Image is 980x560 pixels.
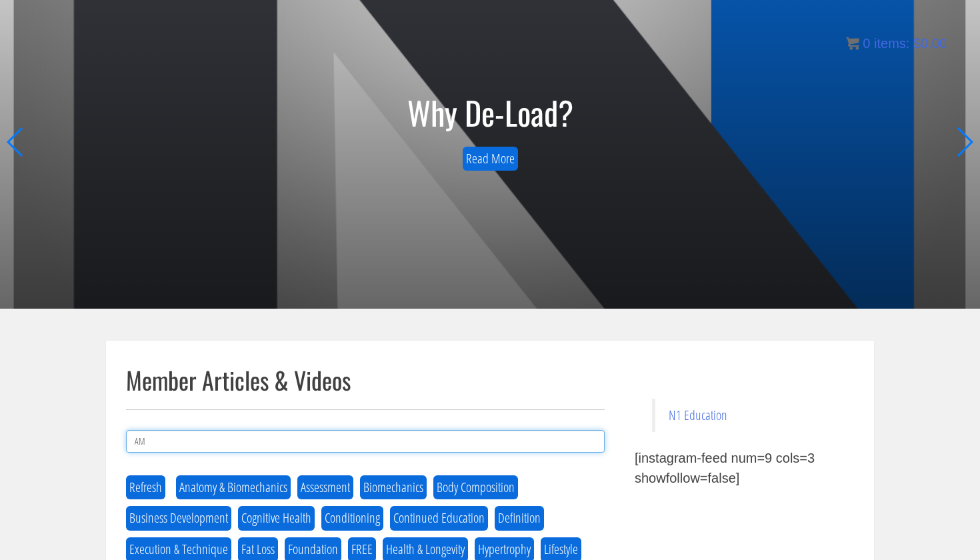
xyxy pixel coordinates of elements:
[846,36,947,51] a: 0 items: $0.00
[913,36,921,51] span: $
[913,36,947,51] bdi: 0.00
[863,36,870,51] span: 0
[126,367,605,393] h1: Member Articles & Videos
[463,147,518,171] a: Read More
[297,475,353,500] button: Assessment
[126,430,605,453] input: Search Articles & Videos
[126,475,165,500] button: Refresh
[390,506,488,531] button: Continued Education
[360,475,427,500] button: Biomechanics
[669,406,727,424] a: N1 Education
[874,36,909,51] span: items:
[433,475,518,500] button: Body Composition
[321,506,383,531] button: Conditioning
[238,506,315,531] button: Cognitive Health
[7,127,25,157] div: Previous slide
[176,475,291,500] button: Anatomy & Biomechanics
[290,95,690,131] h2: Why De-Load?
[955,127,973,157] div: Next slide
[495,506,544,531] button: Definition
[635,448,844,488] div: [instagram-feed num=9 cols=3 showfollow=false]
[846,37,859,50] img: icon11.png
[126,506,231,531] button: Business Development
